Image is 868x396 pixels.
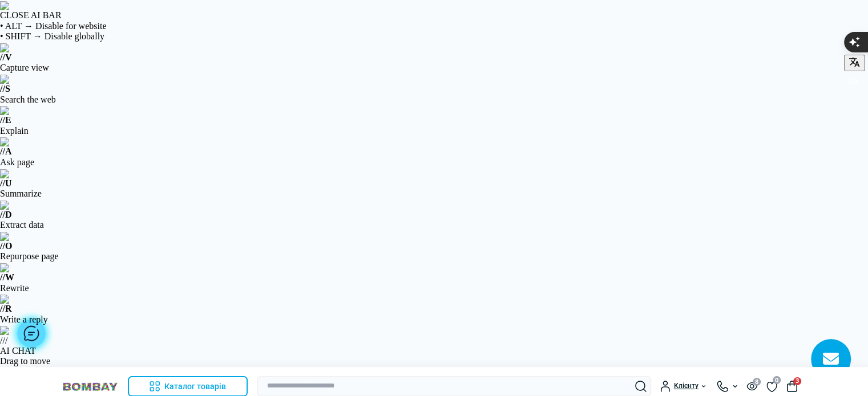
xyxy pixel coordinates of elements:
[753,378,761,386] span: 8
[793,377,801,385] span: 3
[746,381,757,391] button: 8
[786,381,798,392] button: 3
[62,381,119,392] img: BOMBAY
[766,379,777,392] a: 0
[773,376,781,384] span: 0
[635,381,647,392] button: Search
